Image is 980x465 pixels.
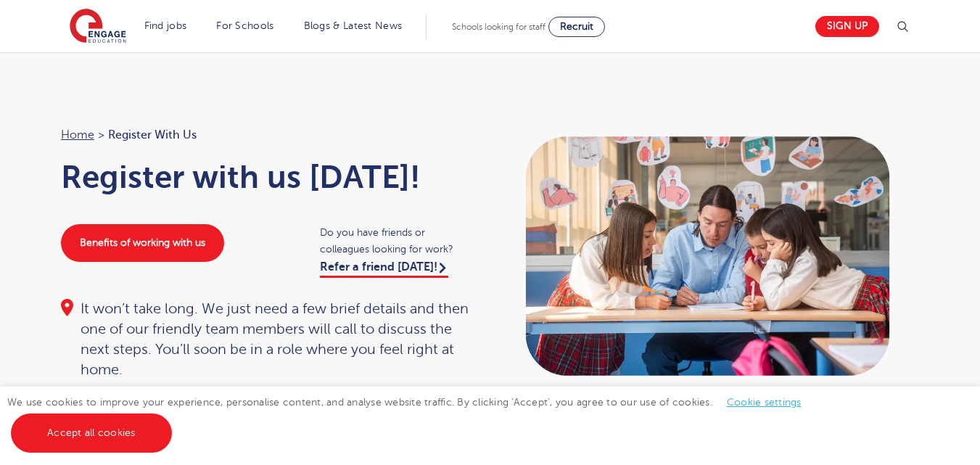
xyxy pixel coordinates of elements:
[61,224,224,262] a: Benefits of working with us
[61,159,476,195] h1: Register with us [DATE]!
[98,128,104,141] span: >
[70,9,126,45] img: Engage Education
[61,128,94,141] a: Home
[548,17,605,37] a: Recruit
[320,260,448,278] a: Refer a friend [DATE]!
[61,299,476,380] div: It won’t take long. We just need a few brief details and then one of our friendly team members wi...
[727,397,802,408] a: Cookie settings
[452,22,545,32] span: Schools looking for staff
[61,125,476,144] nav: breadcrumb
[7,397,816,438] span: We use cookies to improve your experience, personalise content, and analyse website traffic. By c...
[304,20,403,31] a: Blogs & Latest News
[815,16,879,37] a: Sign up
[144,20,187,31] a: Find jobs
[11,413,172,453] a: Accept all cookies
[560,21,593,32] span: Recruit
[320,224,476,258] span: Do you have friends or colleagues looking for work?
[216,20,273,31] a: For Schools
[108,125,197,144] span: Register with us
